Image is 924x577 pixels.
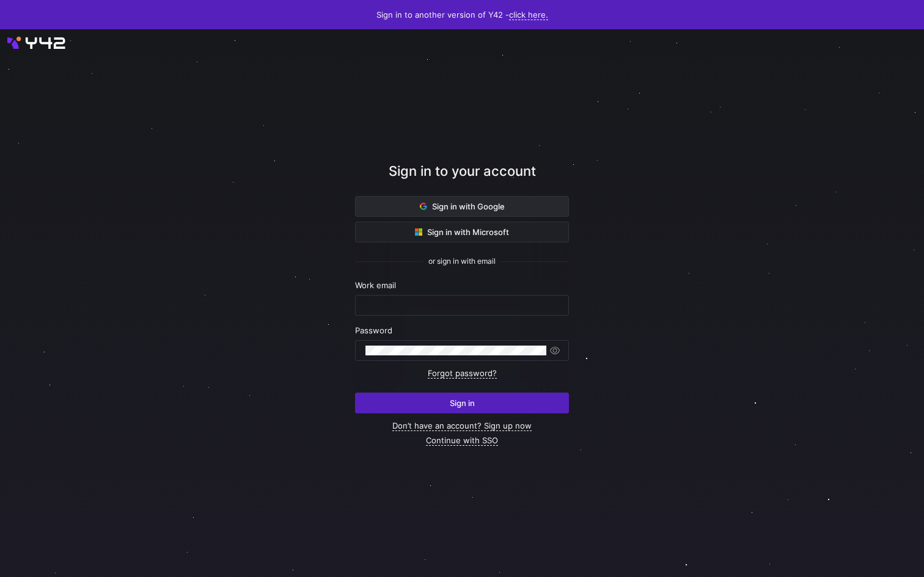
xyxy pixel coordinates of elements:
span: Password [355,325,392,335]
a: click here. [509,10,548,20]
div: Sign in to your account [355,161,569,196]
button: Sign in with Microsoft [355,222,569,242]
a: Continue with SSO [426,435,498,446]
span: Work email [355,280,396,290]
a: Don’t have an account? Sign up now [392,421,532,431]
a: Forgot password? [428,368,497,379]
button: Sign in [355,393,569,413]
span: Sign in [450,398,475,408]
span: Sign in with Microsoft [415,227,509,237]
span: or sign in with email [428,257,496,266]
span: Sign in with Google [420,201,505,211]
button: Sign in with Google [355,196,569,217]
